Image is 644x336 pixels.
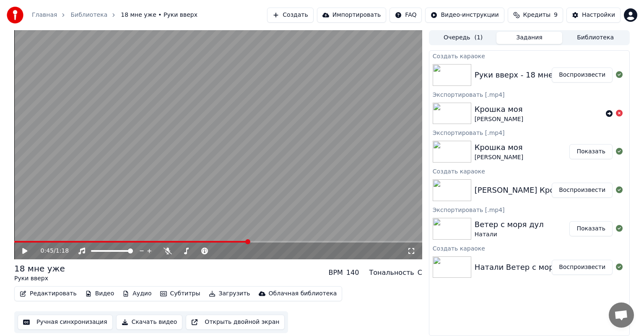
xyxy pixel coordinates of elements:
[429,51,629,61] div: Создать караоке
[82,288,118,300] button: Видео
[267,8,313,23] button: Создать
[16,288,80,300] button: Редактировать
[609,302,634,328] div: Открытый чат
[41,247,61,255] div: /
[317,8,387,23] button: Импортировать
[496,32,563,44] button: Задания
[523,11,551,19] span: Кредиты
[475,115,523,124] div: [PERSON_NAME]
[157,288,204,300] button: Субтитры
[475,261,575,273] div: Натали Ветер с моря дул
[475,142,523,153] div: Крошка моя
[346,268,359,278] div: 140
[475,219,544,230] div: Ветер с моря дул
[475,153,523,162] div: [PERSON_NAME]
[32,11,57,19] a: Главная
[552,67,613,83] button: Воспроизвести
[582,11,615,19] div: Настройки
[562,32,628,44] button: Библиотека
[7,7,23,23] img: youka
[269,289,337,298] div: Облачная библиотека
[429,127,629,137] div: Экспортировать [.mp4]
[569,221,613,236] button: Показать
[41,247,54,255] span: 0:45
[475,184,588,196] div: [PERSON_NAME] Крошка моя
[205,288,254,300] button: Загрузить
[552,260,613,275] button: Воспроизвести
[56,247,69,255] span: 1:18
[429,243,629,253] div: Создать караоке
[18,315,113,330] button: Ручная синхронизация
[566,8,621,23] button: Настройки
[552,183,613,198] button: Воспроизвести
[475,103,523,115] div: Крошка моя
[116,315,183,330] button: Скачать видео
[390,8,422,23] button: FAQ
[32,11,197,19] nav: breadcrumb
[328,268,343,278] div: BPM
[369,268,414,278] div: Тональность
[119,288,155,300] button: Аудио
[475,69,571,81] div: Руки вверх - 18 мне уже
[569,144,613,159] button: Показать
[508,8,563,23] button: Кредиты9
[429,204,629,215] div: Экспортировать [.mp4]
[14,263,65,274] div: 18 мне уже
[474,34,483,42] span: ( 1 )
[121,11,197,19] span: 18 мне уже • Руки вверх
[186,315,285,330] button: Открыть двойной экран
[429,89,629,99] div: Экспортировать [.mp4]
[425,8,504,23] button: Видео-инструкции
[554,11,558,19] span: 9
[14,274,65,283] div: Руки вверх
[418,268,422,278] div: C
[70,11,107,19] a: Библиотека
[475,230,544,239] div: Натали
[429,166,629,176] div: Создать караоке
[430,32,496,44] button: Очередь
